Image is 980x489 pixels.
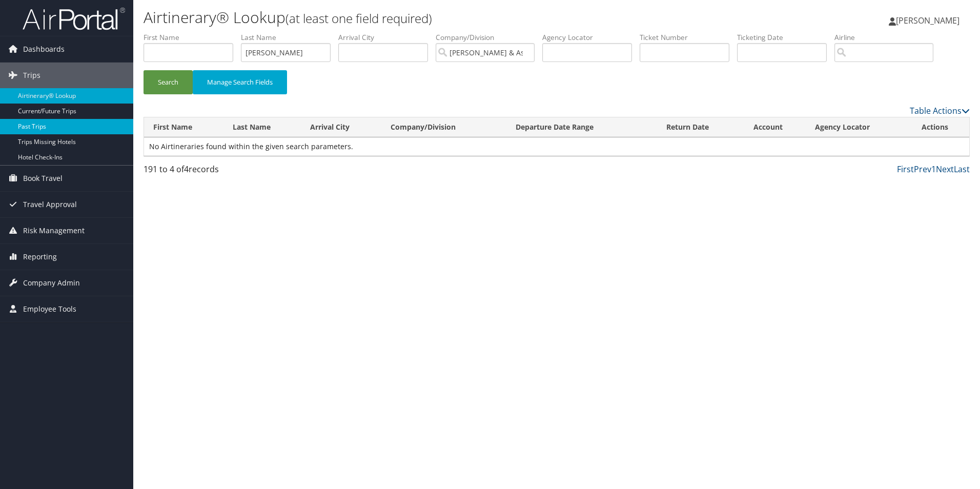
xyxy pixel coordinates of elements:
[144,32,241,43] label: First Name
[542,32,640,43] label: Agency Locator
[912,117,969,137] th: Actions
[144,137,969,156] td: No Airtineraries found within the given search parameters.
[381,117,506,137] th: Company/Division
[223,117,301,137] th: Last Name: activate to sort column ascending
[285,10,432,27] small: (at least one field required)
[23,218,85,243] span: Risk Management
[834,32,941,43] label: Airline
[23,270,80,296] span: Company Admin
[737,32,834,43] label: Ticketing Date
[23,63,40,88] span: Trips
[936,164,954,175] a: Next
[896,15,959,26] span: [PERSON_NAME]
[744,117,806,137] th: Account: activate to sort column ascending
[301,117,381,137] th: Arrival City: activate to sort column ascending
[144,117,223,137] th: First Name: activate to sort column ascending
[954,164,970,175] a: Last
[23,166,63,191] span: Book Travel
[23,7,125,31] img: airportal-logo.png
[338,32,436,43] label: Arrival City
[931,164,936,175] a: 1
[193,70,287,94] button: Manage Search Fields
[23,244,57,270] span: Reporting
[436,32,542,43] label: Company/Division
[144,7,695,28] h1: Airtinerary® Lookup
[889,5,970,36] a: [PERSON_NAME]
[914,164,931,175] a: Prev
[806,117,912,137] th: Agency Locator: activate to sort column ascending
[23,192,77,217] span: Travel Approval
[657,117,744,137] th: Return Date: activate to sort column ascending
[241,32,338,43] label: Last Name
[506,117,657,137] th: Departure Date Range: activate to sort column ascending
[910,105,970,116] a: Table Actions
[144,70,193,94] button: Search
[23,36,65,62] span: Dashboards
[23,296,76,322] span: Employee Tools
[640,32,737,43] label: Ticket Number
[184,164,189,175] span: 4
[144,163,339,180] div: 191 to 4 of records
[897,164,914,175] a: First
